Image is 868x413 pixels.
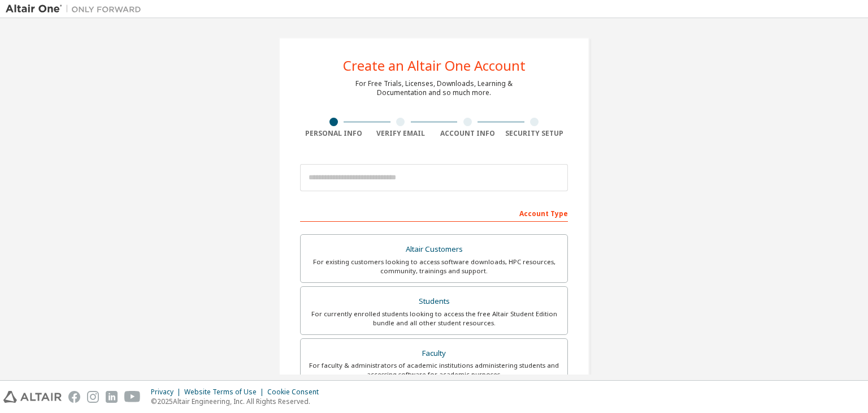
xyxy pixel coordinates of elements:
img: Altair One [6,3,147,15]
div: Privacy [151,388,184,397]
img: altair_logo.svg [3,391,62,403]
div: Website Terms of Use [184,388,267,397]
p: © 2025 Altair Engineering, Inc. All Rights Reserved. [151,397,325,406]
div: Cookie Consent [267,388,325,397]
div: Security Setup [501,129,568,138]
div: Altair Customers [307,242,561,257]
div: Personal Info [300,129,367,138]
div: For currently enrolled students looking to access the free Altair Student Edition bundle and all ... [307,309,561,328]
img: instagram.svg [87,391,99,403]
div: Verify Email [367,129,435,138]
img: linkedin.svg [106,391,118,403]
img: youtube.svg [124,391,141,403]
div: Account Type [300,204,568,222]
div: For faculty & administrators of academic institutions administering students and accessing softwa... [307,361,561,379]
div: For Free Trials, Licenses, Downloads, Learning & Documentation and so much more. [355,79,513,97]
div: For existing customers looking to access software downloads, HPC resources, community, trainings ... [307,257,561,276]
div: Account Info [434,129,501,138]
div: Create an Altair One Account [343,59,526,72]
div: Students [307,294,561,309]
div: Faculty [307,346,561,362]
img: facebook.svg [68,391,80,403]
